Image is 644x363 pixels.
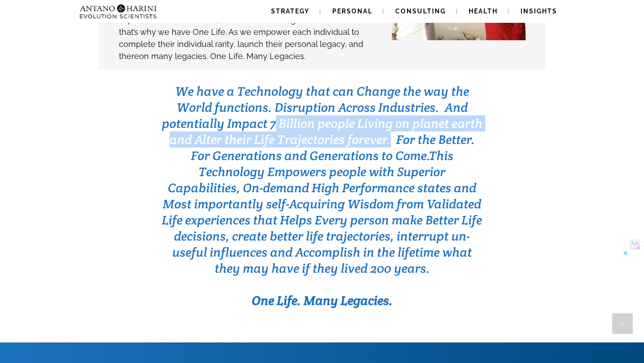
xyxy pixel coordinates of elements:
b: One Life. Many Legacies. [252,292,393,308]
span: Insights [521,8,557,15]
span: Health [469,8,498,15]
span: We have a Technology that can Change the way the World functions. Disruption Across Industries. A... [162,83,483,164]
span: Strategy [271,8,309,15]
span: Personal [332,8,373,15]
span: This Technology Empowers people with Superior Capabilities, On-demand High Performance states and... [162,148,482,276]
span: Consulting [395,8,446,15]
